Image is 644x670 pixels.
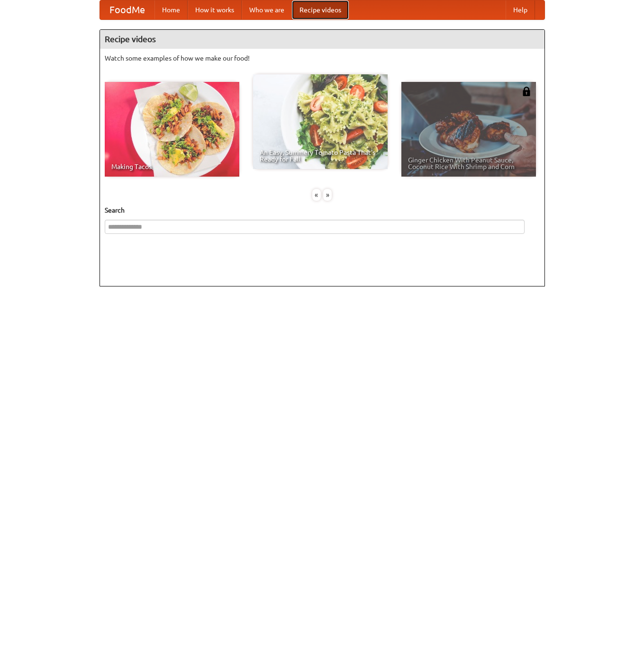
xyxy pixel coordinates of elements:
a: How it works [188,0,242,19]
img: 483408.png [522,87,531,96]
span: An Easy, Summery Tomato Pasta That's Ready for Fall [260,149,381,162]
p: Watch some examples of how we make our food! [105,54,540,63]
a: Making Tacos [105,82,239,177]
a: FoodMe [100,0,154,19]
a: Help [506,0,535,19]
h4: Recipe videos [100,30,544,49]
h5: Search [105,205,540,215]
a: Home [154,0,188,19]
div: « [312,189,321,201]
a: Who we are [242,0,292,19]
span: Making Tacos [111,163,233,170]
a: Recipe videos [292,0,349,19]
div: » [323,189,332,201]
a: An Easy, Summery Tomato Pasta That's Ready for Fall [253,74,388,169]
